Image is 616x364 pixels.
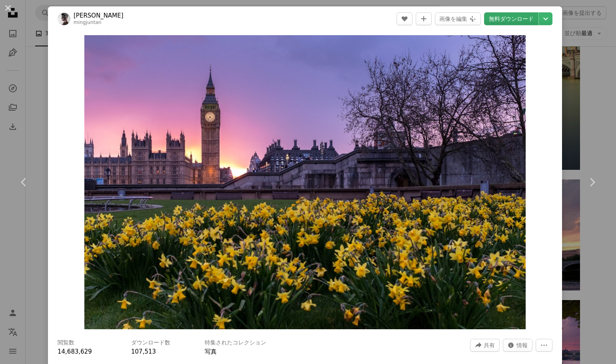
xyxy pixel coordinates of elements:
button: いいね！ [397,12,413,25]
button: 画像を編集 [435,12,481,25]
a: 次へ [568,144,616,221]
h3: ダウンロード数 [131,339,170,347]
img: 黄色い花 [84,35,526,329]
h3: 特集されたコレクション [205,339,266,347]
span: 共有 [484,339,495,351]
button: その他のアクション [536,339,552,352]
h3: 閲覧数 [58,339,74,347]
img: Ming Jun Tanのプロフィールを見る [58,12,70,25]
button: このビジュアルを共有する [470,339,500,352]
a: mingjuntan [74,20,102,25]
button: この画像でズームインする [84,35,526,329]
span: 情報 [516,339,528,351]
span: 107,513 [131,348,156,355]
button: コレクションに追加する [416,12,432,25]
a: [PERSON_NAME] [74,12,124,20]
span: 14,683,629 [58,348,92,355]
button: ダウンロードサイズを選択してください [539,12,552,25]
a: 無料ダウンロード [484,12,538,25]
a: 写真 [205,348,217,355]
button: この画像に関する統計 [503,339,532,352]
